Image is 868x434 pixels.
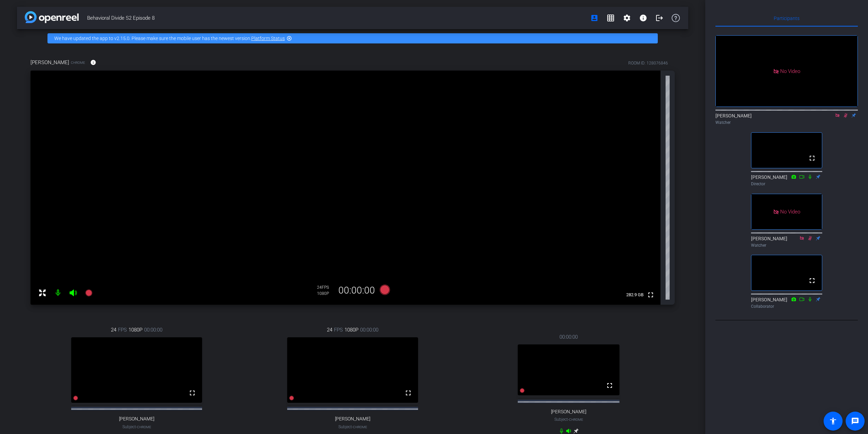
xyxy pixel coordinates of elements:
[338,424,367,430] span: Subject
[129,326,142,334] span: 1080P
[251,36,285,41] a: Platform Status
[655,14,664,22] mat-icon: logout
[118,326,127,334] span: FPS
[551,409,586,415] span: [PERSON_NAME]
[322,285,329,290] span: FPS
[122,424,151,430] span: Subject
[751,303,822,309] div: Collaborator
[352,424,353,429] span: -
[90,59,96,65] mat-icon: info
[623,14,631,22] mat-icon: settings
[829,417,837,425] mat-icon: accessibility
[87,11,586,25] span: Behavioral Divide S2 Episode 8
[119,416,154,422] span: [PERSON_NAME]
[144,326,162,334] span: 00:00:00
[751,296,822,309] div: [PERSON_NAME]
[287,36,292,41] mat-icon: highlight_off
[334,326,343,334] span: FPS
[317,291,334,296] div: 1080P
[137,425,151,429] span: Chrome
[188,389,196,397] mat-icon: fullscreen
[715,119,858,126] div: Watcher
[360,326,378,334] span: 00:00:00
[111,326,116,334] span: 24
[569,418,583,421] span: Chrome
[559,333,578,341] span: 00:00:00
[554,416,583,422] span: Subject
[404,389,412,397] mat-icon: fullscreen
[71,60,85,65] span: Chrome
[751,235,822,248] div: [PERSON_NAME]
[751,181,822,187] div: Director
[751,174,822,187] div: [PERSON_NAME]
[851,417,859,425] mat-icon: message
[780,208,800,214] span: No Video
[624,291,646,299] span: 282.9 GB
[774,16,800,21] span: Participants
[568,417,569,422] span: -
[628,60,668,66] div: ROOM ID: 128076846
[751,242,822,248] div: Watcher
[25,11,79,23] img: app-logo
[780,68,800,74] span: No Video
[327,326,332,334] span: 24
[808,154,816,162] mat-icon: fullscreen
[31,59,69,66] span: [PERSON_NAME]
[353,425,367,429] span: Chrome
[334,285,379,296] div: 00:00:00
[808,277,816,285] mat-icon: fullscreen
[344,326,358,334] span: 1080P
[606,381,614,390] mat-icon: fullscreen
[715,112,858,126] div: [PERSON_NAME]
[335,416,370,422] span: [PERSON_NAME]
[136,424,137,429] span: -
[590,14,598,22] mat-icon: account_box
[47,33,658,43] div: We have updated the app to v2.15.0. Please make sure the mobile user has the newest version.
[639,14,647,22] mat-icon: info
[317,285,334,290] div: 24
[647,291,655,299] mat-icon: fullscreen
[607,14,615,22] mat-icon: grid_on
